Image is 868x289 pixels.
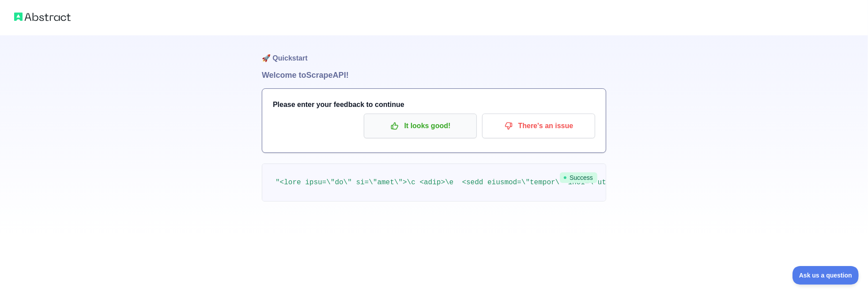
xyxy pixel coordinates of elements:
h3: Please enter your feedback to continue [273,99,595,110]
iframe: Toggle Customer Support [793,266,859,285]
p: There's an issue [489,118,589,133]
h1: 🚀 Quickstart [262,35,606,69]
p: It looks good! [370,118,470,133]
button: There's an issue [482,114,595,138]
img: Abstract logo [14,11,71,23]
span: Success [560,172,597,183]
h1: Welcome to Scrape API! [262,69,606,81]
button: It looks good! [364,114,477,138]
